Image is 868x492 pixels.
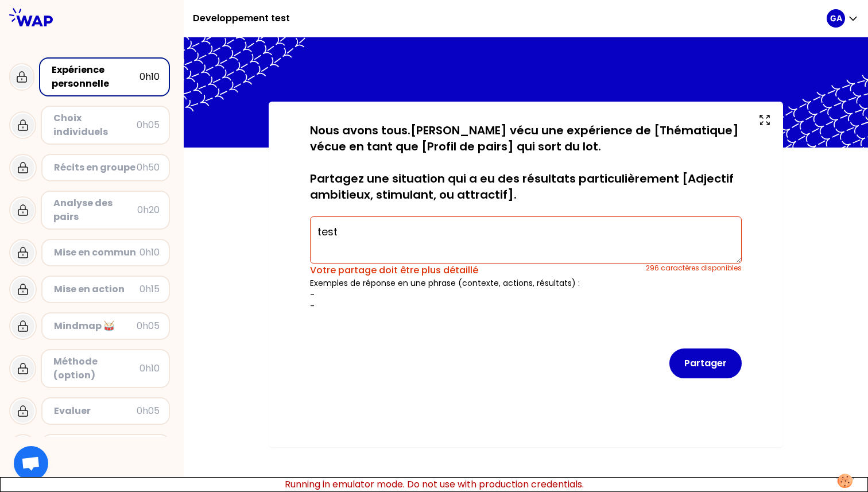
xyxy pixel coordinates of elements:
[137,404,160,418] div: 0h05
[830,13,842,24] p: GA
[54,319,137,333] div: Mindmap 🥁
[14,446,48,481] a: Ouvrir le chat
[669,348,742,378] button: Partager
[646,264,742,277] div: 296 caractères disponibles
[54,246,139,259] div: Mise en commun
[137,161,160,175] div: 0h50
[310,277,742,312] p: Exemples de réponse en une phrase (contexte, actions, résultats) : - -
[54,161,137,175] div: Récits en groupe
[310,216,742,264] textarea: test
[53,355,139,382] div: Méthode (option)
[53,111,137,139] div: Choix individuels
[139,282,160,296] div: 0h15
[310,264,646,277] div: Votre partage doit être plus détaillé
[827,9,859,28] button: GA
[53,196,137,224] div: Analyse des pairs
[54,404,137,418] div: Evaluer
[139,70,160,84] div: 0h10
[137,203,160,217] div: 0h20
[54,282,139,296] div: Mise en action
[137,118,160,132] div: 0h05
[139,246,160,259] div: 0h10
[137,319,160,333] div: 0h05
[139,362,160,375] div: 0h10
[310,122,742,203] p: Nous avons tous.[PERSON_NAME] vécu une expérience de [Thématique] vécue en tant que [Profil de pa...
[52,63,139,91] div: Expérience personnelle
